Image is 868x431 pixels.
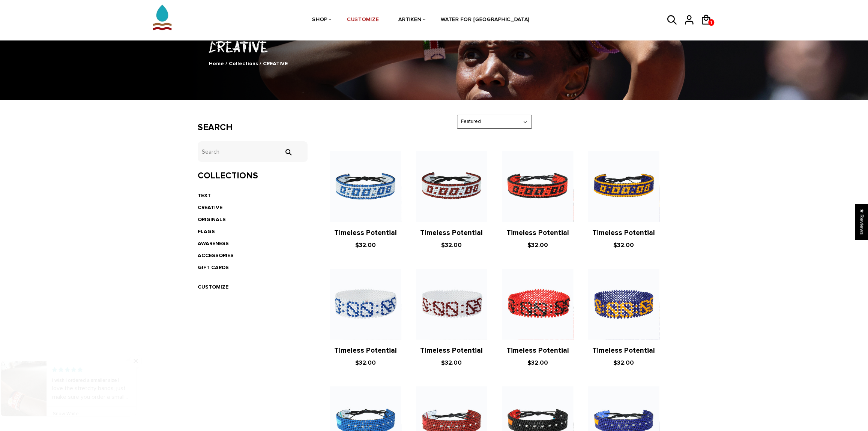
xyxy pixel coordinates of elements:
span: / [225,60,227,67]
a: ORIGINALS [198,216,226,223]
a: GIFT CARDS [198,264,229,271]
span: $32.00 [613,359,634,367]
a: ACCESSORIES [198,252,234,259]
a: CUSTOMIZE [198,284,228,290]
a: Timeless Potential [334,229,397,237]
span: $32.00 [613,241,634,249]
div: Click to open Judge.me floating reviews tab [855,204,868,239]
a: SHOP [312,0,327,40]
a: TEXT [198,192,211,199]
span: $32.00 [355,241,376,249]
a: WATER FOR [GEOGRAPHIC_DATA] [441,0,530,40]
span: / [260,60,261,67]
a: ARTIKEN [398,0,421,40]
h1: CREATIVE [198,36,670,56]
a: Timeless Potential [592,346,655,355]
span: $32.00 [527,241,548,249]
a: Timeless Potential [420,229,483,237]
a: Timeless Potential [420,346,483,355]
input: Search [281,149,296,156]
a: Home [209,60,224,67]
a: Timeless Potential [334,346,397,355]
a: FLAGS [198,228,215,235]
a: CREATIVE [198,204,222,211]
a: CUSTOMIZE [347,0,379,40]
a: 1 [708,19,714,26]
a: Timeless Potential [592,229,655,237]
span: $32.00 [441,359,462,367]
a: AWARENESS [198,240,229,247]
input: Search [198,141,308,162]
span: 1 [708,18,714,27]
span: $32.00 [355,359,376,367]
a: Collections [229,60,258,67]
h3: Collections [198,171,308,181]
span: Close popup widget [130,355,141,367]
h3: Search [198,122,308,133]
span: CREATIVE [263,60,288,67]
span: $32.00 [441,241,462,249]
a: Timeless Potential [506,346,569,355]
a: Timeless Potential [506,229,569,237]
span: $32.00 [527,359,548,367]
